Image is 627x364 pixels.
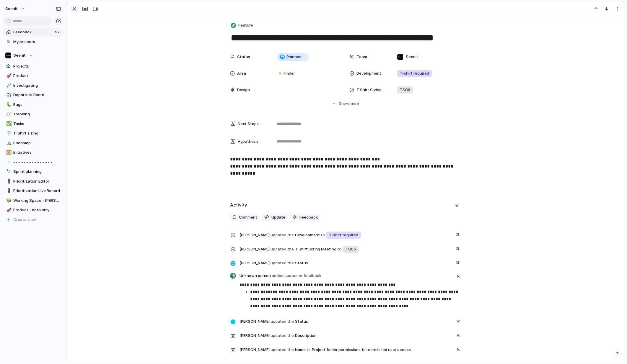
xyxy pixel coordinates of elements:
[6,178,10,185] div: 🚦
[406,54,418,60] span: Seenit
[3,139,63,147] a: ⛰️Roadmap
[271,232,294,238] span: updated the
[13,217,36,223] span: Create view
[240,232,270,238] span: [PERSON_NAME]
[5,130,11,136] button: 👕
[13,198,61,204] span: Working Space - [PERSON_NAME]
[3,91,63,99] a: ✈️Departure Board
[6,120,10,127] div: ✅
[6,168,10,175] div: 🔭
[6,207,10,214] div: 🚀
[5,169,11,175] button: 🔭
[5,83,11,88] button: 🔎
[13,207,61,213] span: Product - data only
[240,245,452,253] span: T Shirt Sizing Meeting
[3,196,63,205] a: 🐝Working Space - [PERSON_NAME]
[5,178,11,184] button: 🚦
[5,198,11,204] button: 🐝
[3,206,63,214] a: 🚀Product - data only
[286,54,302,60] span: Planned
[337,246,341,252] span: to
[230,214,260,221] button: Comment
[6,111,10,118] div: 📈
[3,110,63,119] a: 📈Trending
[13,92,61,98] span: Departure Board
[329,232,358,238] span: T-shirt required
[271,260,294,266] span: updated the
[5,121,11,127] button: ✅
[5,150,11,155] button: 🖼️
[3,186,63,195] a: 🚦Prioritization Live Record
[6,188,10,194] div: 🚦
[240,246,270,252] span: [PERSON_NAME]
[346,246,356,252] span: TS06
[240,273,321,279] span: Unknown person
[240,259,452,267] span: Status
[5,92,11,98] button: ✈️
[13,73,61,79] span: Product
[6,130,10,137] div: 👕
[457,273,462,279] span: 1d
[13,178,61,184] span: Prioritization Editor
[5,6,18,12] span: Seenit
[290,214,320,221] button: Feedback
[3,4,28,14] button: Seenit
[240,260,270,266] span: [PERSON_NAME]
[3,177,63,186] div: 🚦Prioritization Editor
[3,119,63,128] div: ✅Tasks
[6,149,10,156] div: 🖼️
[5,188,11,194] button: 🚦
[3,81,63,90] div: 🔎Investigating
[271,319,294,324] span: updated the
[307,347,311,353] span: to
[3,71,63,80] div: 🚀Product
[5,102,11,108] button: 🐛
[457,317,462,324] span: 1d
[240,347,270,353] span: [PERSON_NAME]
[271,214,285,220] span: Update
[271,333,294,339] span: updated the
[299,214,318,220] span: Feedback
[240,319,270,324] span: [PERSON_NAME]
[400,87,410,93] span: TS06
[3,28,63,37] a: Feedback57
[3,158,63,167] a: ▫️- - - - - - - - - - - - - - -
[237,87,250,93] span: Design
[238,22,253,28] span: Feature
[456,259,462,266] span: 3h
[3,215,63,224] button: Create view
[6,92,10,99] div: ✈️
[13,150,61,155] span: Initiatives
[5,111,11,117] button: 📈
[356,87,387,93] span: T Shirt Sizing Meeting
[240,317,453,325] span: Status
[5,73,11,79] button: 🚀
[13,140,61,146] span: Roadmap
[230,202,247,209] h2: Activity
[457,345,462,352] span: 1d
[6,101,10,108] div: 🐛
[13,188,61,194] span: Prioritization Live Record
[230,98,462,109] button: Showmore
[13,63,61,69] span: Projects
[3,100,63,109] a: 🐛Bugs
[356,70,381,76] span: Development
[457,331,462,338] span: 1d
[6,82,10,89] div: 🔎
[3,148,63,157] div: 🖼️Initiatives
[240,230,452,239] span: Development
[350,101,359,106] span: more
[284,70,295,76] span: Finder
[13,111,61,117] span: Trending
[239,214,257,220] span: Comment
[237,70,246,76] span: Area
[456,245,462,252] span: 3h
[321,232,325,238] span: to
[13,39,61,45] span: My projects
[240,345,453,354] span: Name Project folder permissions for controlled user access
